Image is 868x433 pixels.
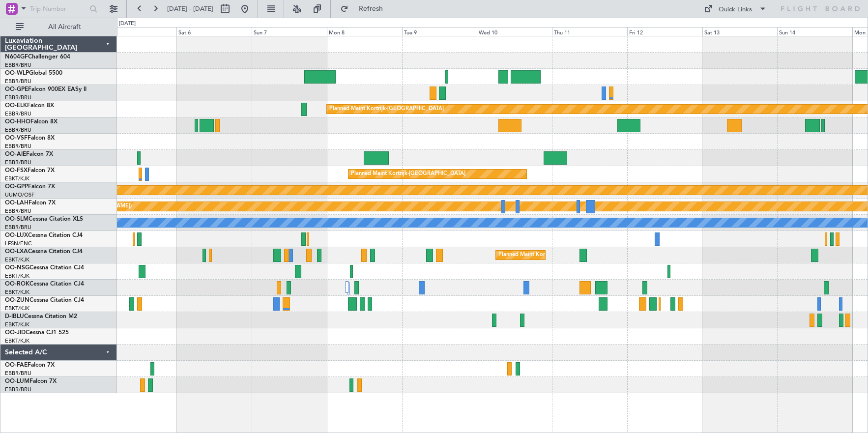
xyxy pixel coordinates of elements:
[5,289,29,296] a: EBKT/KJK
[5,103,54,109] a: OO-ELKFalcon 8X
[702,27,778,36] div: Sat 13
[5,330,69,336] a: OO-JIDCessna CJ1 525
[477,27,552,36] div: Wed 10
[5,175,29,182] a: EBKT/KJK
[5,151,53,157] a: OO-AIEFalcon 7X
[350,5,392,12] span: Refresh
[5,265,84,271] a: OO-NSGCessna Citation CJ4
[5,119,30,125] span: OO-HHO
[5,314,77,319] a: D-IBLUCessna Citation M2
[5,224,31,231] a: EBBR/BRU
[5,78,31,85] a: EBBR/BRU
[5,87,28,92] span: OO-GPE
[5,94,31,101] a: EBBR/BRU
[552,27,627,36] div: Thu 11
[5,297,29,303] span: OO-ZUN
[5,297,84,303] a: OO-ZUNCessna Citation CJ4
[167,4,213,13] span: [DATE] - [DATE]
[5,281,84,287] a: OO-ROKCessna Citation CJ4
[699,1,772,17] button: Quick Links
[5,70,62,76] a: OO-WLPGlobal 5500
[5,61,31,69] a: EBBR/BRU
[777,27,852,36] div: Sun 14
[30,1,87,16] input: Trip Number
[5,200,56,206] a: OO-LAHFalcon 7X
[5,135,28,141] span: OO-VSF
[5,184,28,190] span: OO-GPP
[351,167,465,181] div: Planned Maint Kortrijk-[GEOGRAPHIC_DATA]
[498,248,613,262] div: Planned Maint Kortrijk-[GEOGRAPHIC_DATA]
[719,5,752,15] div: Quick Links
[5,151,26,157] span: OO-AIE
[5,378,29,384] span: OO-LUM
[329,102,444,116] div: Planned Maint Kortrijk-[GEOGRAPHIC_DATA]
[5,168,28,173] span: OO-FSX
[5,370,31,377] a: EBBR/BRU
[5,232,83,238] a: OO-LUXCessna Citation CJ4
[5,321,29,328] a: EBKT/KJK
[5,362,28,368] span: OO-FAE
[5,314,24,319] span: D-IBLU
[5,216,83,222] a: OO-SLMCessna Citation XLS
[336,1,395,17] button: Refresh
[5,135,55,141] a: OO-VSFFalcon 8X
[402,27,477,36] div: Tue 9
[5,240,32,247] a: LFSN/ENC
[176,27,252,36] div: Sat 6
[5,126,31,134] a: EBBR/BRU
[5,103,27,109] span: OO-ELK
[119,20,136,28] div: [DATE]
[5,159,31,166] a: EBBR/BRU
[11,19,107,35] button: All Aircraft
[5,378,57,384] a: OO-LUMFalcon 7X
[5,207,31,215] a: EBBR/BRU
[5,272,29,280] a: EBKT/KJK
[102,27,177,36] div: Fri 5
[5,200,29,206] span: OO-LAH
[327,27,402,36] div: Mon 8
[5,216,29,222] span: OO-SLM
[5,87,87,92] a: OO-GPEFalcon 900EX EASy II
[5,386,31,393] a: EBBR/BRU
[5,256,29,263] a: EBKT/KJK
[5,232,28,238] span: OO-LUX
[5,362,55,368] a: OO-FAEFalcon 7X
[5,305,29,312] a: EBKT/KJK
[5,54,28,60] span: N604GF
[5,337,29,345] a: EBKT/KJK
[5,281,29,287] span: OO-ROK
[5,330,26,336] span: OO-JID
[5,168,55,173] a: OO-FSXFalcon 7X
[5,191,34,199] a: UUMO/OSF
[5,249,28,255] span: OO-LXA
[26,24,104,30] span: All Aircraft
[252,27,327,36] div: Sun 7
[627,27,702,36] div: Fri 12
[5,110,31,117] a: EBBR/BRU
[5,119,58,125] a: OO-HHOFalcon 8X
[5,184,55,190] a: OO-GPPFalcon 7X
[5,54,70,60] a: N604GFChallenger 604
[5,70,29,76] span: OO-WLP
[5,143,31,150] a: EBBR/BRU
[5,265,29,271] span: OO-NSG
[5,249,83,255] a: OO-LXACessna Citation CJ4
